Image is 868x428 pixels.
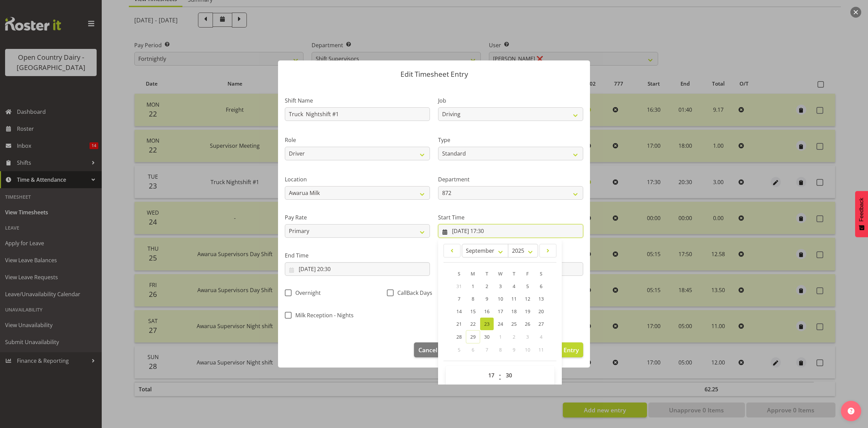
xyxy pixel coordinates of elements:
[292,312,354,319] span: Milk Reception - Nights
[470,334,476,340] span: 29
[486,283,488,289] span: 2
[466,305,480,318] a: 15
[472,346,474,353] span: 6
[285,175,430,183] label: Location
[472,296,474,302] span: 8
[534,292,548,305] a: 13
[480,305,494,318] a: 16
[285,136,430,144] label: Role
[285,96,430,105] label: Shift Name
[470,321,476,327] span: 22
[526,283,529,289] span: 5
[486,296,488,302] span: 9
[494,292,507,305] a: 10
[456,321,462,327] span: 21
[540,334,542,340] span: 4
[525,346,530,353] span: 10
[521,292,534,305] a: 12
[494,280,507,292] a: 3
[540,283,542,289] span: 6
[859,198,865,221] span: Feedback
[513,283,515,289] span: 4
[438,96,583,105] label: Job
[486,270,488,277] span: T
[456,334,462,340] span: 28
[456,283,462,289] span: 31
[498,321,503,327] span: 24
[484,321,490,327] span: 23
[292,289,321,296] span: Overnight
[538,296,544,302] span: 13
[526,334,529,340] span: 3
[507,318,521,330] a: 25
[456,308,462,315] span: 14
[541,346,579,354] span: Update Entry
[480,318,494,330] a: 23
[525,321,530,327] span: 26
[494,305,507,318] a: 17
[452,305,466,318] a: 14
[534,318,548,330] a: 27
[511,308,517,315] span: 18
[521,318,534,330] a: 26
[499,334,502,340] span: 1
[507,280,521,292] a: 4
[471,270,475,277] span: M
[438,175,583,183] label: Department
[484,308,490,315] span: 16
[511,296,517,302] span: 11
[480,330,494,343] a: 30
[534,280,548,292] a: 6
[507,292,521,305] a: 11
[525,296,530,302] span: 12
[452,330,466,343] a: 28
[498,296,503,302] span: 10
[418,345,437,354] span: Cancel
[513,270,515,277] span: T
[438,136,583,144] label: Type
[438,213,583,221] label: Start Time
[452,292,466,305] a: 7
[466,292,480,305] a: 8
[458,270,460,277] span: S
[499,369,501,386] span: :
[521,305,534,318] a: 19
[486,346,488,353] span: 7
[458,346,460,353] span: 5
[534,305,548,318] a: 20
[538,308,544,315] span: 20
[511,321,517,327] span: 25
[507,305,521,318] a: 18
[513,334,515,340] span: 2
[480,280,494,292] a: 2
[855,191,868,237] button: Feedback - Show survey
[285,107,430,121] input: Shift Name
[285,251,430,260] label: End Time
[526,270,529,277] span: F
[498,308,503,315] span: 17
[466,318,480,330] a: 22
[472,283,474,289] span: 1
[494,318,507,330] a: 24
[484,334,490,340] span: 30
[499,346,502,353] span: 8
[525,308,530,315] span: 19
[394,289,432,296] span: CallBack Days
[452,318,466,330] a: 21
[438,224,583,238] input: Click to select...
[480,292,494,305] a: 9
[513,346,515,353] span: 9
[848,408,854,414] img: help-xxl-2.png
[285,262,430,276] input: Click to select...
[466,330,480,343] a: 29
[521,280,534,292] a: 5
[498,270,502,277] span: W
[285,71,583,78] p: Edit Timesheet Entry
[538,346,544,353] span: 11
[414,342,442,357] button: Cancel
[538,321,544,327] span: 27
[540,270,542,277] span: S
[458,296,460,302] span: 7
[285,213,430,221] label: Pay Rate
[470,308,476,315] span: 15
